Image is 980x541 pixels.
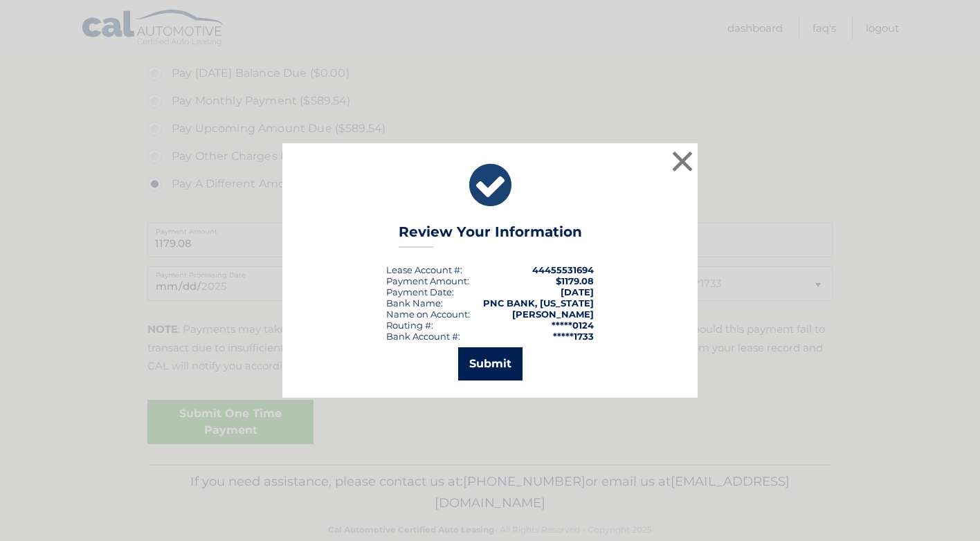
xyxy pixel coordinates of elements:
div: Bank Account #: [386,331,460,342]
div: Lease Account #: [386,264,462,275]
span: $1179.08 [556,275,594,286]
div: Name on Account: [386,309,470,320]
div: Routing #: [386,320,433,331]
strong: 44455531694 [532,264,594,275]
button: Submit [458,347,523,380]
button: × [669,147,696,175]
div: : [386,286,454,297]
h3: Review Your Information [399,223,582,248]
strong: PNC BANK, [US_STATE] [483,297,594,309]
span: Payment Date [386,286,452,297]
div: Bank Name: [386,297,443,309]
div: Payment Amount: [386,275,469,286]
strong: [PERSON_NAME] [512,309,594,320]
span: [DATE] [561,286,594,297]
